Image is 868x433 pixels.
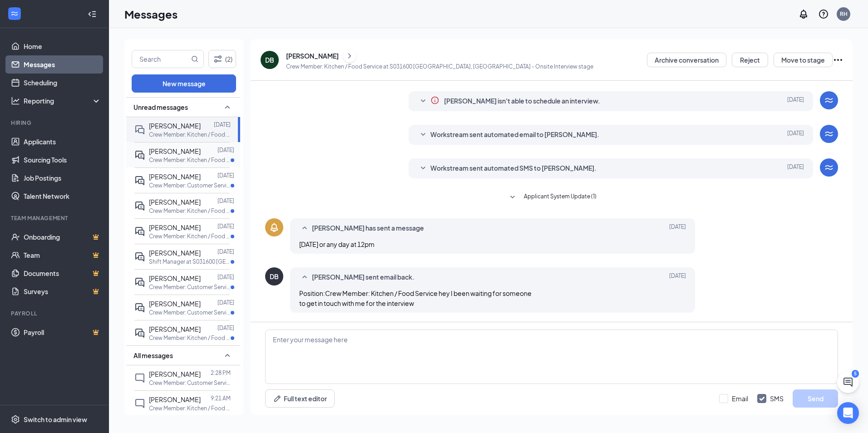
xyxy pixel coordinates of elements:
[217,248,234,256] p: [DATE]
[211,369,231,377] p: 2:28 PM
[124,6,178,22] h1: Messages
[299,240,375,248] span: [DATE] or any day at 12pm
[524,192,597,203] span: Applicant System Update (1)
[24,133,101,151] a: Applicants
[299,272,310,283] svg: SmallChevronUp
[132,50,189,68] input: Search
[418,129,429,140] svg: SmallChevronDown
[134,398,145,409] svg: ChatInactive
[24,37,101,55] a: Home
[818,9,829,20] svg: QuestionInfo
[24,323,101,341] a: PayrollCrown
[88,10,97,19] svg: Collapse
[286,51,339,60] div: [PERSON_NAME]
[787,163,804,174] span: [DATE]
[299,223,310,234] svg: SmallChevronUp
[265,55,274,64] div: DB
[134,328,145,339] svg: ActiveDoubleChat
[273,394,282,403] svg: Pen
[647,53,726,67] button: Archive conversation
[343,49,356,63] button: ChevronRight
[149,122,201,130] span: [PERSON_NAME]
[149,156,231,164] p: Crew Member: Kitchen / Food Service at S031600 [GEOGRAPHIC_DATA], [GEOGRAPHIC_DATA]
[149,370,201,378] span: [PERSON_NAME]
[149,232,231,240] p: Crew Member: Kitchen / Food Service at S031600 [GEOGRAPHIC_DATA], [GEOGRAPHIC_DATA]
[418,96,429,107] svg: SmallChevronDown
[24,282,101,300] a: SurveysCrown
[149,309,231,316] p: Crew Member: Customer Service / Cashier at S031600 [GEOGRAPHIC_DATA], [GEOGRAPHIC_DATA]
[149,274,201,282] span: [PERSON_NAME]
[149,300,201,308] span: [PERSON_NAME]
[133,351,173,360] span: All messages
[837,371,859,393] button: ChatActive
[840,10,848,18] div: RH
[134,201,145,212] svg: ActiveDoubleChat
[787,96,804,107] span: [DATE]
[824,128,834,139] svg: WorkstreamLogo
[149,198,201,206] span: [PERSON_NAME]
[149,395,201,403] span: [PERSON_NAME]
[149,283,231,291] p: Crew Member: Customer Service / Cashier at S031600 [GEOGRAPHIC_DATA], [GEOGRAPHIC_DATA]
[852,370,859,378] div: 5
[299,289,532,307] span: Position:Crew Member: Kitchen / Food Service hey I been waiting for someone to get in touch with ...
[149,182,231,189] p: Crew Member: Customer Service / Cashier at S031600 [GEOGRAPHIC_DATA], [GEOGRAPHIC_DATA]
[134,277,145,288] svg: ActiveDoubleChat
[843,377,853,388] svg: ChatActive
[418,163,429,174] svg: SmallChevronDown
[732,53,768,67] button: Reject
[345,50,354,61] svg: ChevronRight
[134,124,145,135] svg: DoubleChat
[269,222,280,233] svg: Bell
[793,389,838,408] button: Send
[11,119,99,127] div: Hiring
[430,96,439,105] svg: Info
[430,129,599,140] span: Workstream sent automated email to [PERSON_NAME].
[24,246,101,264] a: TeamCrown
[669,272,686,283] span: [DATE]
[212,54,223,64] svg: Filter
[149,172,201,181] span: [PERSON_NAME]
[217,273,234,281] p: [DATE]
[149,147,201,155] span: [PERSON_NAME]
[134,251,145,262] svg: ActiveDoubleChat
[444,96,600,107] span: [PERSON_NAME] isn't able to schedule an interview.
[149,325,201,333] span: [PERSON_NAME]
[208,50,236,68] button: Filter (2)
[270,272,279,281] div: DB
[507,192,597,203] button: SmallChevronDownApplicant System Update (1)
[217,299,234,306] p: [DATE]
[211,394,231,402] p: 9:21 AM
[286,63,593,70] p: Crew Member: Kitchen / Food Service at S031600 [GEOGRAPHIC_DATA], [GEOGRAPHIC_DATA] - Onsite Inte...
[222,350,233,361] svg: SmallChevronUp
[837,402,859,424] div: Open Intercom Messenger
[669,223,686,234] span: [DATE]
[24,415,87,424] div: Switch to admin view
[507,192,518,203] svg: SmallChevronDown
[134,373,145,384] svg: ChatInactive
[24,187,101,205] a: Talent Network
[24,228,101,246] a: OnboardingCrown
[833,54,843,65] svg: Ellipses
[214,121,231,128] p: [DATE]
[24,169,101,187] a: Job Postings
[149,379,231,387] p: Crew Member: Customer Service / Cashier at S031600 [GEOGRAPHIC_DATA], [GEOGRAPHIC_DATA]
[217,324,234,332] p: [DATE]
[11,214,99,222] div: Team Management
[134,150,145,161] svg: ActiveDoubleChat
[24,55,101,74] a: Messages
[149,131,231,138] p: Crew Member: Kitchen / Food Service at S031600 [GEOGRAPHIC_DATA], [GEOGRAPHIC_DATA]
[217,222,234,230] p: [DATE]
[132,74,236,93] button: New message
[798,9,809,20] svg: Notifications
[24,151,101,169] a: Sourcing Tools
[149,207,231,215] p: Crew Member: Kitchen / Food Service at S031600 [GEOGRAPHIC_DATA], [GEOGRAPHIC_DATA]
[824,95,834,106] svg: WorkstreamLogo
[11,310,99,317] div: Payroll
[10,9,19,18] svg: WorkstreamLogo
[24,74,101,92] a: Scheduling
[217,197,234,205] p: [DATE]
[149,258,231,266] p: Shift Manager at S031600 [GEOGRAPHIC_DATA], [GEOGRAPHIC_DATA]
[430,163,597,174] span: Workstream sent automated SMS to [PERSON_NAME].
[787,129,804,140] span: [DATE]
[11,415,20,424] svg: Settings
